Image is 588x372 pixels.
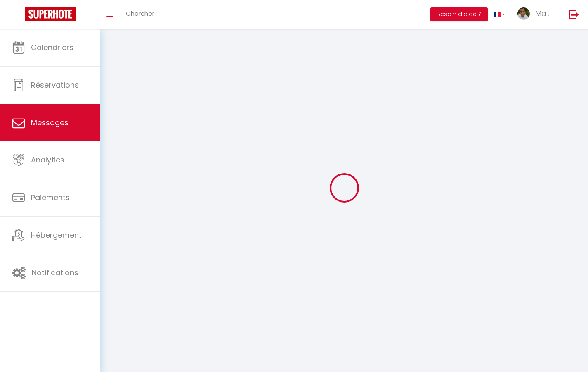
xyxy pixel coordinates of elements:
span: Notifications [32,267,78,278]
img: Super Booking [25,7,76,21]
span: Mat [535,8,550,19]
span: Réservations [31,80,79,90]
span: Messages [31,117,68,128]
span: Calendriers [31,42,73,52]
button: Ouvrir le widget de chat LiveChat [7,3,31,28]
span: Hébergement [31,230,82,240]
img: ... [517,7,530,20]
span: Chercher [126,9,154,18]
span: Analytics [31,155,64,165]
img: logout [569,9,579,19]
span: Paiements [31,192,70,203]
button: Besoin d'aide ? [430,7,488,21]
